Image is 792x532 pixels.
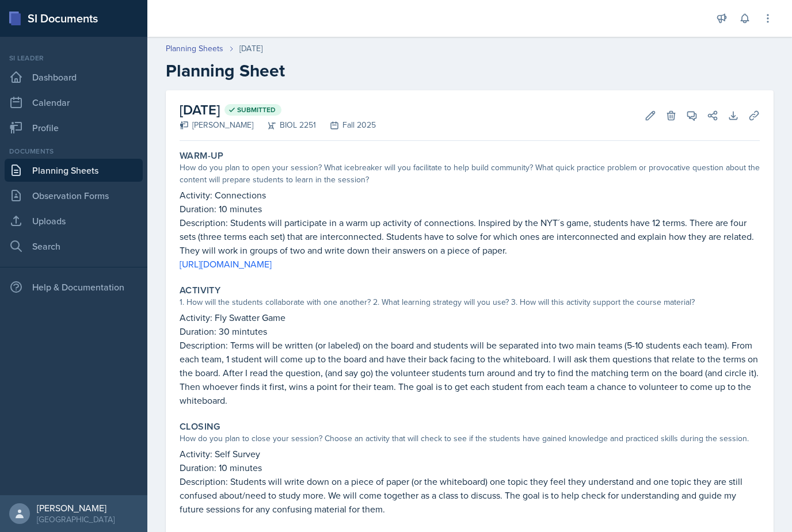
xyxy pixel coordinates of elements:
div: Documents [5,146,143,156]
p: Activity: Connections [180,188,760,202]
div: Fall 2025 [316,119,376,131]
p: Description: Students will write down on a piece of paper (or the whiteboard) one topic they feel... [180,474,760,516]
p: Description: Students will participate in a warm up activity of connections. Inspired by the NYT´... [180,216,760,257]
p: Duration: 10 minutes [180,202,760,216]
a: Dashboard [5,66,143,89]
div: [PERSON_NAME] [37,502,115,514]
label: Warm-Up [180,150,224,162]
div: How do you plan to open your session? What icebreaker will you facilitate to help build community... [180,162,760,186]
div: Help & Documentation [5,275,143,298]
label: Activity [180,285,220,296]
a: Profile [5,116,143,139]
label: Closing [180,421,220,433]
div: 1. How will the students collaborate with one another? 2. What learning strategy will you use? 3.... [180,296,760,308]
a: [URL][DOMAIN_NAME] [180,258,272,270]
a: Search [5,235,143,258]
p: Description: Terms will be written (or labeled) on the board and students will be separated into ... [180,338,760,407]
div: Si leader [5,53,143,63]
h2: Planning Sheet [166,60,774,81]
div: How do you plan to close your session? Choose an activity that will check to see if the students ... [180,433,760,445]
a: Observation Forms [5,184,143,207]
div: BIOL 2251 [253,119,316,131]
a: Planning Sheets [5,159,143,182]
h2: [DATE] [180,99,376,120]
a: Uploads [5,209,143,232]
a: Calendar [5,91,143,114]
p: Activity: Fly Swatter Game [180,311,760,324]
p: Activity: Self Survey [180,447,760,461]
div: [GEOGRAPHIC_DATA] [37,514,115,525]
span: Submitted [237,105,276,114]
p: Duration: 10 minutes [180,461,760,474]
div: [DATE] [239,43,262,55]
div: [PERSON_NAME] [180,119,253,131]
p: Duration: 30 mintutes [180,324,760,338]
a: Planning Sheets [166,43,223,55]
